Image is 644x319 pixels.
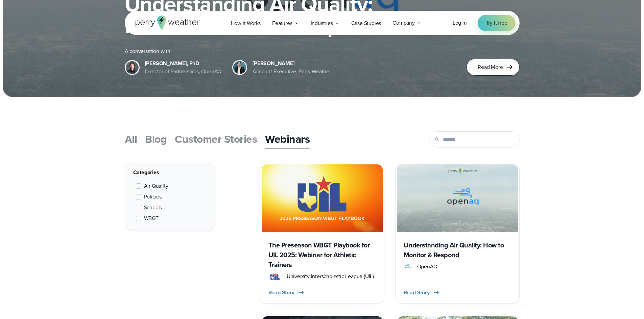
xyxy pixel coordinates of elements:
[311,19,333,27] span: Industries
[268,289,294,297] span: Read Story
[392,19,415,27] span: Company
[253,68,331,76] div: Account Executive, Perry Weather
[486,19,507,27] span: Try it free
[144,204,162,212] span: Schools
[268,289,305,297] button: Read Story
[175,130,257,149] a: Customer Stories
[260,163,384,304] a: UIL WBGT playbook The Preseason WBGT Playbook for UIL 2025: Webinar for Athletic Trainers Univers...
[144,193,162,201] span: Policies
[268,240,376,270] h3: The Preseason WBGT Playbook for UIL 2025: Webinar for Athletic Trainers
[175,131,257,147] span: Customer Stories
[225,16,267,30] a: How it Works
[395,163,520,304] a: Understanding Air Quality: How to Monitor & Respond OpenAQ Read Story
[417,263,437,271] span: OpenAQ
[265,130,310,149] a: Webinars
[272,19,292,27] span: Features
[453,19,467,27] span: Log in
[231,19,261,27] span: How it Works
[144,214,159,222] span: WBGT
[253,59,331,68] div: [PERSON_NAME]
[287,272,374,281] span: University Interscholastic League (UIL)
[478,15,516,31] a: Try it free
[262,164,383,232] img: UIL WBGT playbook
[145,68,222,76] div: Director of Partnerships, OpenAQ
[125,130,137,149] a: All
[404,240,511,260] h3: Understanding Air Quality: How to Monitor & Respond
[345,16,387,30] a: Case Studies
[145,131,167,147] span: Blog
[351,19,381,27] span: Case Studies
[145,130,167,149] a: Blog
[145,59,222,68] div: [PERSON_NAME], PhD
[125,47,456,55] div: A conversation with:
[404,289,430,297] span: Read Story
[478,63,503,71] span: Read More
[268,272,281,281] img: UIL.svg
[144,182,168,190] span: Air Quality
[125,131,137,147] span: All
[265,131,310,147] span: Webinars
[133,168,207,177] div: Categories
[467,59,519,76] a: Read More
[404,289,440,297] button: Read Story
[453,19,467,27] a: Log in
